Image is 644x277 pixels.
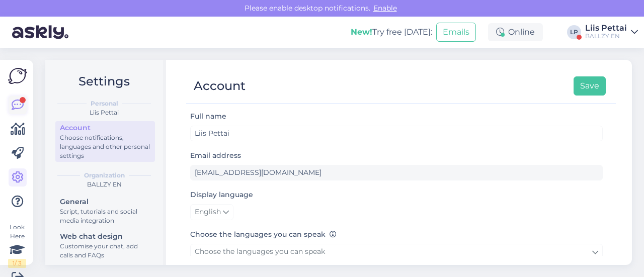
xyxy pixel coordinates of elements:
[53,180,155,189] div: BALLZY EN
[84,171,125,180] b: Organization
[60,242,150,260] div: Customise your chat, add calls and FAQs
[55,121,155,162] a: AccountChoose notifications, languages and other personal settings
[190,190,253,200] label: Display language
[574,76,606,96] button: Save
[55,230,155,261] a: Web chat designCustomise your chat, add calls and FAQs
[190,111,226,122] label: Full name
[195,247,325,256] span: Choose the languages you can speak
[190,150,241,161] label: Email address
[190,204,233,220] a: English
[53,108,155,117] div: Liis Pettai
[351,26,432,38] div: Try free [DATE]:
[91,99,118,108] b: Personal
[195,207,221,218] span: English
[55,195,155,227] a: GeneralScript, tutorials and social media integration
[190,244,603,259] a: Choose the languages you can speak
[585,24,638,40] a: Liis PettaiBALLZY EN
[60,207,150,225] div: Script, tutorials and social media integration
[60,231,150,242] div: Web chat design
[190,229,337,240] label: Choose the languages you can speak
[60,123,150,133] div: Account
[585,32,627,40] div: BALLZY EN
[190,165,603,180] input: Enter email
[351,27,372,37] b: New!
[8,259,26,268] div: 1 / 3
[585,24,627,32] div: Liis Pettai
[370,4,400,13] span: Enable
[194,76,246,96] div: Account
[8,223,26,268] div: Look Here
[488,23,543,41] div: Online
[190,126,603,141] input: Enter name
[60,197,150,207] div: General
[60,133,150,160] div: Choose notifications, languages and other personal settings
[436,23,476,42] button: Emails
[567,25,581,39] div: LP
[8,68,27,84] img: Askly Logo
[53,72,155,91] h2: Settings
